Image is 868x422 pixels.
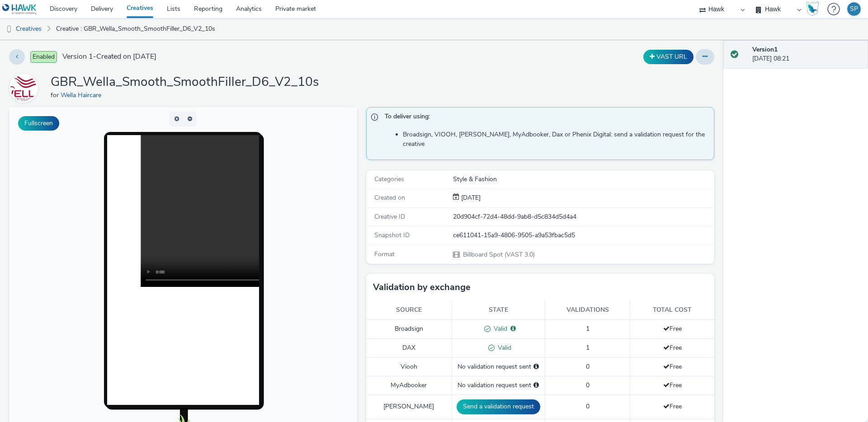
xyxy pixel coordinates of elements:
[374,175,404,183] span: Categories
[2,4,37,15] img: undefined Logo
[374,193,405,202] span: Created on
[52,18,220,40] a: Creative : GBR_Wella_Smooth_SmoothFiller_D6_V2_10s
[586,381,590,389] span: 0
[663,362,682,371] span: Free
[51,91,61,99] span: for
[630,301,714,319] th: Total cost
[453,212,713,221] div: 20d904cf-72d4-48dd-9ab8-d5c834d5d4a4
[5,25,14,34] img: dooh
[663,402,682,411] span: Free
[663,343,682,352] span: Free
[366,357,452,376] td: Viooh
[850,2,858,16] div: SP
[643,50,693,64] button: VAST URL
[641,50,696,64] div: Duplicate the creative as a VAST URL
[462,250,535,259] span: Billboard Spot (VAST 3.0)
[30,51,57,63] span: Enabled
[663,324,682,333] span: Free
[545,301,630,319] th: Validations
[457,362,540,371] div: No validation request sent
[366,301,452,319] th: Source
[10,75,37,101] img: Wella Haircare
[533,362,539,371] div: Please select a deal below and click on Send to send a validation request to Viooh.
[51,74,319,91] h1: GBR_Wella_Smooth_SmoothFiller_D6_V2_10s
[373,281,471,294] h3: Validation by exchange
[457,399,540,414] button: Send a validation request
[752,45,861,64] div: [DATE] 08:21
[495,343,511,352] span: Valid
[366,319,452,338] td: Broadsign
[806,2,819,16] img: Hawk Academy
[586,324,590,333] span: 1
[385,112,705,124] span: To deliver using:
[663,381,682,389] span: Free
[453,231,713,240] div: ce611041-15a9-4806-9505-a9a53fbac5d5
[9,84,42,92] a: Wella Haircare
[453,175,713,184] div: Style & Fashion
[366,395,452,419] td: [PERSON_NAME]
[459,193,481,202] div: Creation 29 September 2025, 08:21
[806,2,823,16] a: Hawk Academy
[586,343,590,352] span: 1
[366,338,452,357] td: DAX
[374,231,410,239] span: Snapshot ID
[491,324,507,333] span: Valid
[366,376,452,394] td: MyAdbooker
[452,301,545,319] th: State
[18,116,59,131] button: Fullscreen
[459,193,481,202] span: [DATE]
[374,250,395,258] span: Format
[752,45,778,54] strong: Version 1
[533,381,539,390] div: Please select a deal below and click on Send to send a validation request to MyAdbooker.
[374,212,405,221] span: Creative ID
[403,130,709,149] li: Broadsign, VIOOH, [PERSON_NAME], MyAdbooker, Dax or Phenix Digital: send a validation request for...
[61,91,105,99] a: Wella Haircare
[62,52,156,62] span: Version 1 - Created on [DATE]
[457,381,540,390] div: No validation request sent
[586,362,590,371] span: 0
[586,402,590,411] span: 0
